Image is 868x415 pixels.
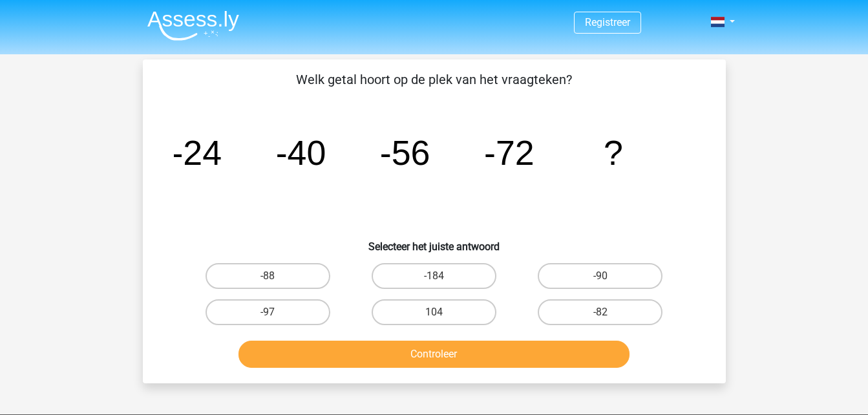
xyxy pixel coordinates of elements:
[538,299,662,325] label: -82
[604,133,623,172] tspan: ?
[164,230,705,253] h6: Selecteer het juiste antwoord
[538,263,662,289] label: -90
[372,263,496,289] label: -184
[147,10,239,41] img: Assessly
[379,133,430,172] tspan: -56
[275,133,326,172] tspan: -40
[206,299,330,325] label: -97
[238,341,630,368] button: Controleer
[372,299,496,325] label: 104
[585,16,630,28] a: Registreer
[164,70,705,89] p: Welk getal hoort op de plek van het vraagteken?
[171,133,222,172] tspan: -24
[206,263,330,289] label: -88
[484,133,535,172] tspan: -72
